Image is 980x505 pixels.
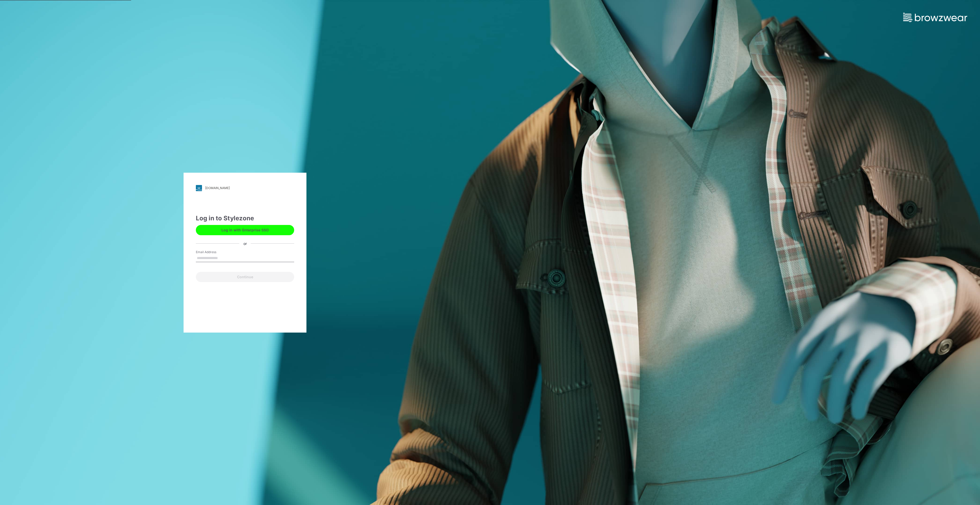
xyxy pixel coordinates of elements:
[205,186,230,190] div: [DOMAIN_NAME]
[903,13,967,22] img: browzwear-logo.73288ffb.svg
[196,185,294,191] a: [DOMAIN_NAME]
[196,185,202,191] img: svg+xml;base64,PHN2ZyB3aWR0aD0iMjgiIGhlaWdodD0iMjgiIHZpZXdCb3g9IjAgMCAyOCAyOCIgZmlsbD0ibm9uZSIgeG...
[196,214,294,223] div: Log in to Stylezone
[239,241,251,246] div: or
[196,250,232,254] label: Email Address
[196,225,294,235] button: Log in with Enterprise SSO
